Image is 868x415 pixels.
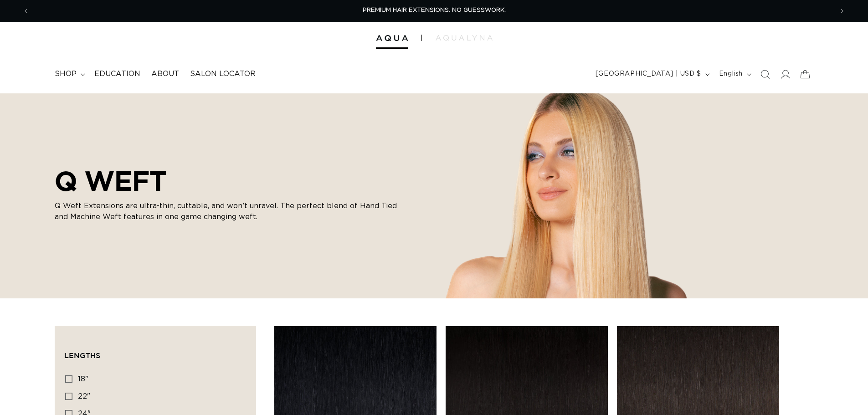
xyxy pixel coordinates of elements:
[55,165,401,197] h2: Q WEFT
[190,69,256,79] span: Salon Locator
[436,35,493,41] img: aqualyna.com
[16,2,36,20] button: Previous announcement
[151,69,179,79] span: About
[89,64,146,84] a: Education
[64,351,100,359] span: Lengths
[49,64,89,84] summary: shop
[714,66,755,83] button: English
[64,335,247,368] summary: Lengths (0 selected)
[363,7,506,13] span: PREMIUM HAIR EXTENSIONS. NO GUESSWORK.
[719,69,743,79] span: English
[185,64,261,84] a: Salon Locator
[590,66,714,83] button: [GEOGRAPHIC_DATA] | USD $
[832,2,852,20] button: Next announcement
[596,69,701,79] span: [GEOGRAPHIC_DATA] | USD $
[55,200,401,222] p: Q Weft Extensions are ultra-thin, cuttable, and won’t unravel. The perfect blend of Hand Tied and...
[78,375,88,383] span: 18"
[78,393,90,400] span: 22"
[755,64,775,84] summary: Search
[94,69,140,79] span: Education
[146,64,185,84] a: About
[376,35,408,41] img: Aqua Hair Extensions
[55,69,77,79] span: shop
